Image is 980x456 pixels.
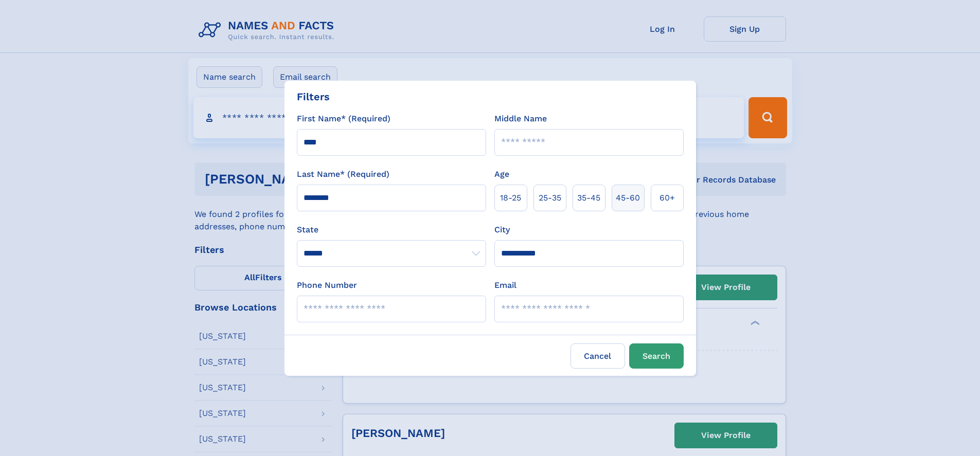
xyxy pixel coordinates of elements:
[297,113,390,125] label: First Name* (Required)
[297,279,357,291] label: Phone Number
[571,343,625,369] label: Cancel
[494,279,516,291] label: Email
[297,89,330,104] div: Filters
[577,192,600,204] span: 35‑45
[539,192,561,204] span: 25‑35
[297,168,389,180] label: Last Name* (Required)
[660,192,675,204] span: 60+
[297,224,486,236] label: State
[616,192,640,204] span: 45‑60
[494,113,547,125] label: Middle Name
[494,168,509,180] label: Age
[494,224,510,236] label: City
[500,192,521,204] span: 18‑25
[629,343,684,369] button: Search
